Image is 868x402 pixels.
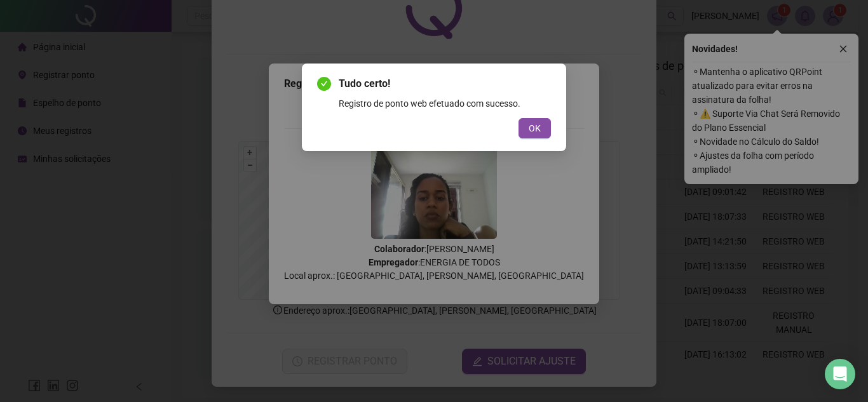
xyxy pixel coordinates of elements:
[317,77,331,91] span: check-circle
[519,118,551,138] button: OK
[339,76,551,91] span: Tudo certo!
[529,121,541,135] span: OK
[339,97,551,111] div: Registro de ponto web efetuado com sucesso.
[825,359,855,389] div: Open Intercom Messenger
